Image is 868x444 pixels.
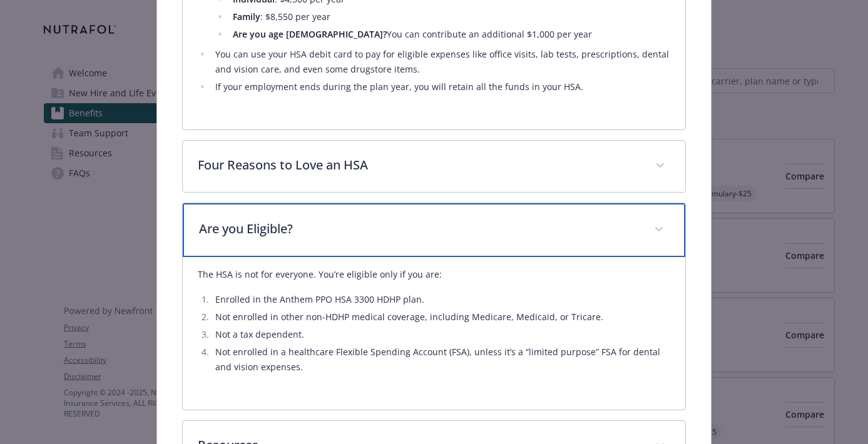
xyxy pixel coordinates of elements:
[233,28,387,40] strong: Are you age [DEMOGRAPHIC_DATA]?
[212,327,671,342] li: Not a tax dependent.
[212,292,671,307] li: Enrolled in the Anthem PPO HSA 3300 HDHP plan.
[229,27,671,42] li: You can contribute an additional $1,000 per year
[183,141,686,192] div: Four Reasons to Love an HSA
[183,257,686,410] div: Are you Eligible?
[229,9,671,24] li: : $8,550 per year
[212,79,671,94] li: If your employment ends during the plan year, you will retain all the funds in your HSA.
[198,156,641,174] p: Four Reasons to Love an HSA
[212,310,671,325] li: Not enrolled in other non-HDHP medical coverage, including Medicare, Medicaid, or Tricare.
[212,47,671,77] li: You can use your HSA debit card to pay for eligible expenses like office visits, lab tests, presc...
[199,219,640,238] p: Are you Eligible?
[212,345,671,375] li: Not enrolled in a healthcare Flexible Spending Account (FSA), unless it’s a “limited purpose” FSA...
[233,11,260,23] strong: Family
[198,267,671,282] p: The HSA is not for everyone. You’re eligible only if you are:
[183,203,686,257] div: Are you Eligible?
